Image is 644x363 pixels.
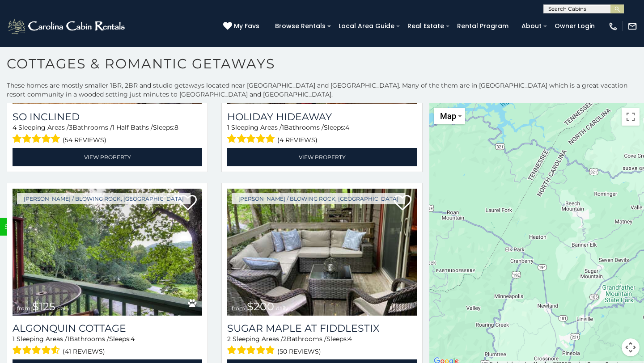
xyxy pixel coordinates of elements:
a: Real Estate [403,19,449,33]
span: 2 [227,335,231,343]
a: Holiday Hideaway [227,111,417,123]
span: 8 [174,123,178,131]
span: (50 reviews) [277,346,321,357]
a: [PERSON_NAME] / Blowing Rock, [GEOGRAPHIC_DATA] [17,193,191,204]
span: 4 [13,123,17,131]
a: Algonquin Cottage [13,322,202,334]
img: mail-regular-white.png [627,21,637,31]
a: View Property [227,148,417,166]
a: So Inclined [13,111,202,123]
a: About [517,19,546,33]
a: Local Area Guide [334,19,399,33]
span: 1 Half Baths / [112,123,153,131]
div: Sleeping Areas / Bathrooms / Sleeps: [227,334,417,357]
span: 1 [227,123,229,131]
button: Change map style [434,108,465,124]
span: 1 [67,335,69,343]
div: Sleeping Areas / Bathrooms / Sleeps: [13,123,202,146]
a: Sugar Maple at Fiddlestix from $200 daily [227,189,417,316]
div: Sleeping Areas / Bathrooms / Sleeps: [13,334,202,357]
a: Browse Rentals [271,19,330,33]
span: daily [276,305,288,312]
span: 4 [348,335,352,343]
span: 4 [345,123,349,131]
span: from [17,305,30,312]
img: phone-regular-white.png [608,21,618,31]
a: Owner Login [550,19,599,33]
a: Algonquin Cottage from $125 daily [13,189,202,316]
span: 1 [282,123,284,131]
span: 3 [69,123,72,131]
img: White-1-2.png [7,17,127,35]
a: My Favs [223,21,262,31]
div: Sleeping Areas / Bathrooms / Sleeps: [227,123,417,146]
span: (41 reviews) [63,346,105,357]
button: Map camera controls [622,338,640,356]
span: $125 [32,300,55,313]
span: daily [57,305,70,312]
span: 2 [283,335,287,343]
a: Sugar Maple at Fiddlestix [227,322,417,334]
span: $200 [247,300,274,313]
a: [PERSON_NAME] / Blowing Rock, [GEOGRAPHIC_DATA] [232,193,405,204]
span: (4 reviews) [277,134,318,146]
span: (54 reviews) [63,134,106,146]
span: Map [440,111,456,121]
img: Algonquin Cottage [13,189,202,316]
span: 1 [13,335,15,343]
img: Sugar Maple at Fiddlestix [227,189,417,316]
a: Rental Program [453,19,513,33]
a: View Property [13,148,202,166]
span: My Favs [234,21,259,31]
button: Toggle fullscreen view [622,108,640,126]
span: 4 [131,335,135,343]
span: from [232,305,245,312]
